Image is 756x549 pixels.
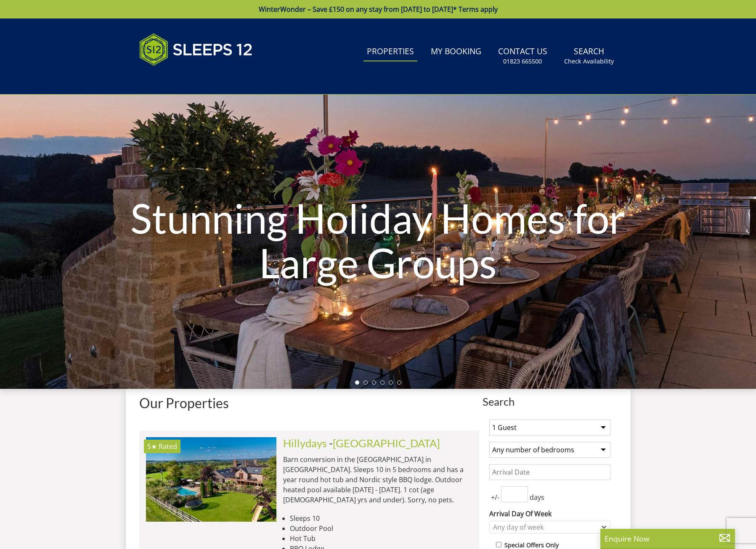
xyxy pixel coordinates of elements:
[489,509,610,519] label: Arrival Day Of Week
[283,454,472,505] p: Barn conversion in the [GEOGRAPHIC_DATA] in [GEOGRAPHIC_DATA]. Sleeps 10 in 5 bedrooms and has a ...
[363,42,417,61] a: Properties
[503,57,542,66] small: 01823 665500
[146,437,276,521] a: 5★ Rated
[146,437,276,521] img: hillydays-holiday-home-accommodation-devon-sleeping-10.original.jpg
[114,179,643,301] h1: Stunning Holiday Homes for Large Groups
[489,521,610,533] div: Combobox
[528,492,546,502] span: days
[147,442,157,451] span: Hillydays has a 5 star rating under the Quality in Tourism Scheme
[483,396,617,407] span: Search
[283,437,327,449] a: Hillydays
[491,523,600,532] div: Any day of week
[495,42,551,70] a: Contact Us01823 665500
[427,42,485,61] a: My Booking
[489,492,501,502] span: +/-
[605,533,731,544] p: Enquire Now
[329,437,440,449] span: -
[561,42,617,70] a: SearchCheck Availability
[564,57,614,66] small: Check Availability
[159,442,177,451] span: Rated
[489,464,610,480] input: Arrival Date
[333,437,440,449] a: [GEOGRAPHIC_DATA]
[139,29,253,71] img: Sleeps 12
[139,396,479,410] h1: Our Properties
[290,523,472,533] li: Outdoor Pool
[290,533,472,544] li: Hot Tub
[135,76,223,83] iframe: Customer reviews powered by Trustpilot
[290,513,472,523] li: Sleeps 10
